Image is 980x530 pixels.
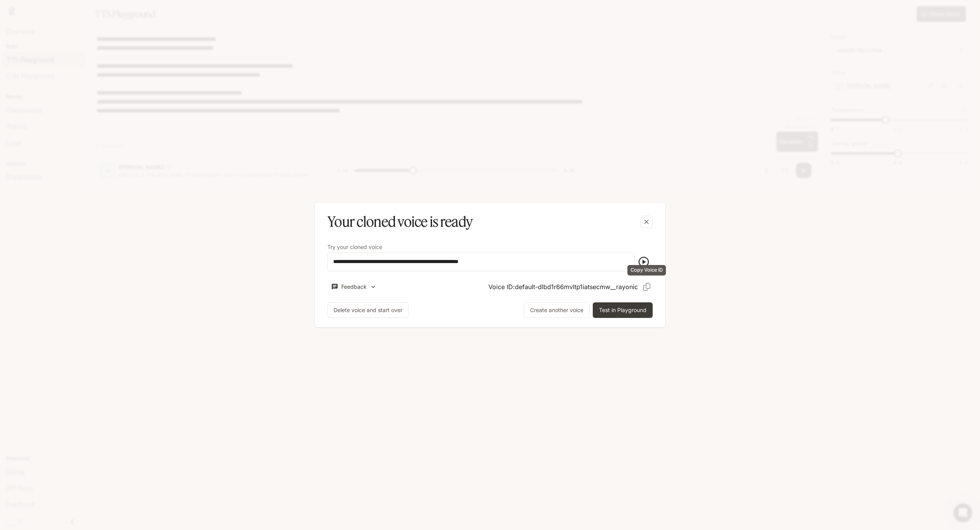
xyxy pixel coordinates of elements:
button: Create another voice [524,302,590,318]
button: Delete voice and start over [327,302,409,318]
button: Test in Playground [593,302,653,318]
button: Feedback [327,281,380,293]
h5: Your cloned voice is ready [327,212,472,232]
p: Try your cloned voice [327,244,382,250]
button: Copy Voice ID [641,281,653,293]
div: Copy Voice ID [627,265,666,276]
p: Voice ID: default-dlbd1r66mvltp1iatsecmw__rayonic [488,282,638,291]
